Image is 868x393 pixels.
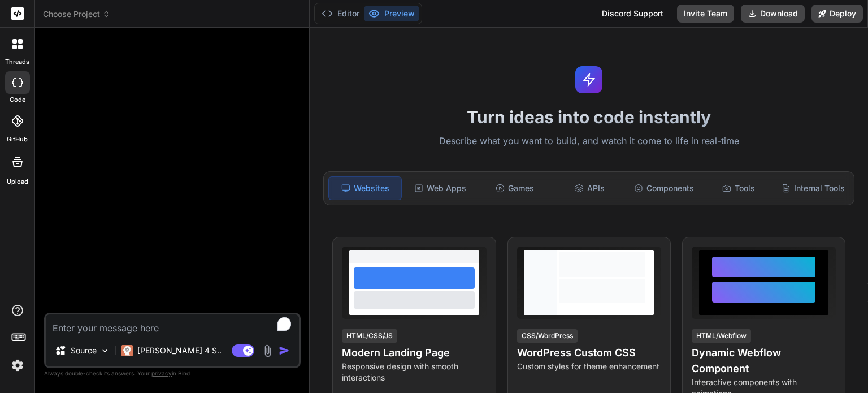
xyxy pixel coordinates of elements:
[364,6,419,21] button: Preview
[100,346,110,356] img: Pick Models
[342,361,486,383] p: Responsive design with smooth interactions
[5,57,29,67] label: threads
[43,8,110,20] span: Choose Project
[479,176,551,200] div: Games
[342,345,486,361] h4: Modern Landing Page
[7,177,28,187] label: Upload
[71,345,97,356] p: Source
[404,176,476,200] div: Web Apps
[741,5,805,23] button: Download
[692,329,751,343] div: HTML/Webflow
[137,345,222,356] p: [PERSON_NAME] 4 S..
[151,370,172,377] span: privacy
[628,176,700,200] div: Components
[10,95,25,105] label: code
[317,6,364,21] button: Editor
[553,176,626,200] div: APIs
[328,176,402,200] div: Websites
[46,314,299,335] textarea: To enrich screen reader interactions, please activate Accessibility in Grammarly extension settings
[279,345,290,356] img: icon
[517,329,578,343] div: CSS/WordPress
[777,176,849,200] div: Internal Tools
[595,5,670,23] div: Discord Support
[517,361,661,372] p: Custom styles for theme enhancement
[677,5,734,23] button: Invite Team
[692,345,836,377] h4: Dynamic Webflow Component
[517,345,661,361] h4: WordPress Custom CSS
[342,329,397,343] div: HTML/CSS/JS
[702,176,775,200] div: Tools
[316,107,861,127] h1: Turn ideas into code instantly
[811,5,863,23] button: Deploy
[316,134,861,149] p: Describe what you want to build, and watch it come to life in real-time
[261,344,274,357] img: attachment
[8,356,27,375] img: settings
[7,135,28,144] label: GitHub
[121,345,133,356] img: Claude 4 Sonnet
[44,368,301,379] p: Always double-check its answers. Your in Bind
